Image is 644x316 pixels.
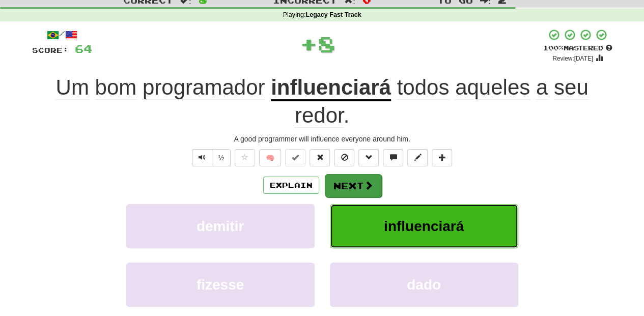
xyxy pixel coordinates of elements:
[190,149,231,166] div: Text-to-speech controls
[325,174,382,197] button: Next
[32,28,92,41] div: /
[32,134,612,144] div: A good programmer will influence everyone around him.
[330,263,518,307] button: dado
[143,75,265,100] span: programador
[330,204,518,248] button: influenciará
[536,75,548,100] span: a
[397,75,449,100] span: todos
[235,149,255,166] button: Favorite sentence (alt+f)
[259,149,281,166] button: 🧠
[407,149,428,166] button: Edit sentence (alt+d)
[384,218,464,234] span: influenciará
[383,149,403,166] button: Discuss sentence (alt+u)
[318,31,335,56] span: 8
[197,277,244,293] span: fizesse
[271,75,391,101] u: influenciará
[56,75,89,100] span: Um
[358,149,379,166] button: Grammar (alt+g)
[543,44,564,52] span: 100 %
[552,55,593,62] small: Review: [DATE]
[212,149,231,166] button: ½
[554,75,589,100] span: seu
[126,204,315,248] button: demitir
[192,149,212,166] button: Play sentence audio (ctl+space)
[432,149,452,166] button: Add to collection (alt+a)
[543,44,612,53] div: Mastered
[295,75,589,128] span: .
[407,277,441,293] span: dado
[455,75,530,100] span: aqueles
[263,177,319,194] button: Explain
[197,218,244,234] span: demitir
[334,149,354,166] button: Ignore sentence (alt+i)
[305,11,361,18] strong: Legacy Fast Track
[285,149,305,166] button: Set this sentence to 100% Mastered (alt+m)
[75,42,92,55] span: 64
[95,75,137,100] span: bom
[126,263,315,307] button: fizesse
[310,149,330,166] button: Reset to 0% Mastered (alt+r)
[300,28,318,59] span: +
[32,46,69,54] span: Score:
[295,103,344,128] span: redor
